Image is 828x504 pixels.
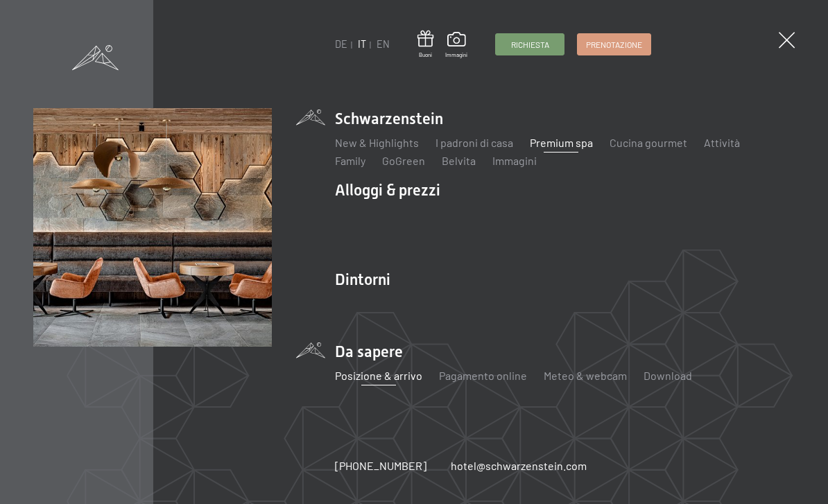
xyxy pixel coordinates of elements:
[544,369,627,382] a: Meteo & webcam
[445,32,467,58] a: Immagini
[335,136,419,149] a: New & Highlights
[439,369,527,382] a: Pagamento online
[586,39,642,51] span: Prenotazione
[382,154,425,167] a: GoGreen
[442,154,476,167] a: Belvita
[335,38,347,50] a: DE
[335,459,426,472] span: [PHONE_NUMBER]
[496,34,564,55] a: Richiesta
[417,51,433,59] span: Buoni
[445,51,467,59] span: Immagini
[530,136,593,149] a: Premium spa
[33,108,272,347] img: [Translate to Italienisch:]
[704,136,740,149] a: Attività
[335,369,422,382] a: Posizione & arrivo
[358,38,366,50] a: IT
[511,39,549,51] span: Richiesta
[417,31,433,59] a: Buoni
[578,34,650,55] a: Prenotazione
[492,154,537,167] a: Immagini
[610,136,687,149] a: Cucina gourmet
[335,154,365,167] a: Family
[335,458,426,473] a: [PHONE_NUMBER]
[451,458,587,473] a: hotel@schwarzenstein.com
[377,38,390,50] a: EN
[644,369,692,382] a: Download
[435,136,513,149] a: I padroni di casa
